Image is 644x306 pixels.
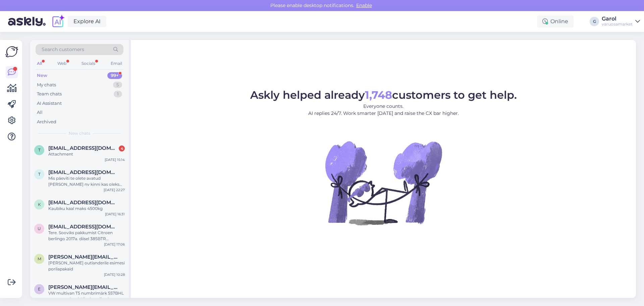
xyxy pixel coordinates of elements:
span: Askly helped already customers to get help. [250,88,517,101]
span: turvamees19@gmail.com [48,145,118,151]
div: [DATE] 15:14 [105,157,125,162]
img: Askly Logo [5,45,18,58]
img: explore-ai [51,14,65,29]
div: New [37,72,47,79]
div: 1 [114,91,122,97]
div: 5 [113,82,122,88]
div: Kaubiku kaal maks 4500kg [48,206,125,212]
div: Web [56,59,68,68]
span: New chats [69,130,90,136]
div: Attachment [48,151,125,157]
a: Garolvaruosamarket [602,16,640,27]
span: Search customers [42,46,84,53]
div: All [37,109,43,116]
div: varuosamarket [602,21,633,27]
div: Garol [602,16,633,21]
span: t [38,147,41,152]
div: Archived [37,119,56,125]
div: 4 [119,145,125,151]
div: Mis päeviti te olete avatud [PERSON_NAME] nv kinni kas oleks võimalik see avada et saaks juppe? [48,175,125,187]
span: kalle@sbb.ee [48,200,118,206]
span: M [38,256,41,261]
span: u [38,226,41,231]
p: Everyone counts. AI replies 24/7. Work smarter [DATE] and raise the CX bar higher. [250,103,517,117]
div: Tere. Sooviks pakkumist Citroen berlingo 2017a. diisel 385BTR tagumised pidurikettad laagritega+k... [48,230,125,242]
div: My chats [37,82,56,88]
div: Online [537,15,574,28]
img: No Chat active [323,122,444,243]
a: Explore AI [68,16,106,27]
div: 99+ [107,72,122,79]
div: [DATE] 17:06 [104,242,125,247]
div: Socials [80,59,97,68]
span: Martin.styff@mail.ee [48,254,118,260]
span: Erik.molder12@gmail.com [48,284,118,290]
div: AI Assistant [37,100,62,107]
div: [DATE] 22:27 [104,187,125,192]
div: All [36,59,43,68]
b: 1,748 [365,88,392,101]
div: [DATE] 16:31 [105,212,125,217]
div: VW multivan T5 numbrimärk 557BHL parempoolset küljeukse siine ka müüte ja need Teil kodulehel [PE... [48,290,125,302]
div: Team chats [37,91,62,97]
span: Enable [354,2,374,8]
div: [PERSON_NAME] outlanderile esimesi porilapakaid [48,260,125,272]
span: k [38,202,41,207]
span: Turvamees19@gmail.com [48,169,118,175]
span: T [38,172,41,177]
span: E [38,287,41,292]
span: uloesko@gmail.com [48,224,118,230]
div: G [590,17,599,26]
div: [DATE] 10:28 [104,272,125,277]
div: Email [109,59,123,68]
